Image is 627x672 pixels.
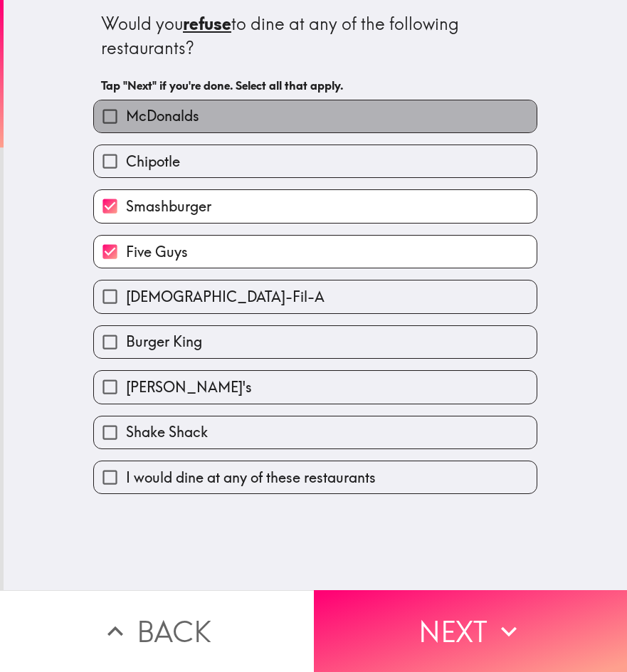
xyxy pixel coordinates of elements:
[183,13,231,34] u: refuse
[101,12,529,60] div: Would you to dine at any of the following restaurants?
[94,416,537,448] button: Shake Shack
[126,377,252,397] span: [PERSON_NAME]'s
[101,78,529,93] h6: Tap "Next" if you're done. Select all that apply.
[126,422,208,442] span: Shake Shack
[126,106,199,126] span: McDonalds
[94,371,537,403] button: [PERSON_NAME]'s
[126,332,202,352] span: Burger King
[94,145,537,177] button: Chipotle
[94,236,537,268] button: Five Guys
[126,152,180,172] span: Chipotle
[126,287,325,307] span: [DEMOGRAPHIC_DATA]-Fil-A
[94,461,537,493] button: I would dine at any of these restaurants
[94,280,537,313] button: [DEMOGRAPHIC_DATA]-Fil-A
[94,326,537,358] button: Burger King
[126,468,376,488] span: I would dine at any of these restaurants
[126,196,211,216] span: Smashburger
[94,190,537,222] button: Smashburger
[94,100,537,132] button: McDonalds
[126,242,188,262] span: Five Guys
